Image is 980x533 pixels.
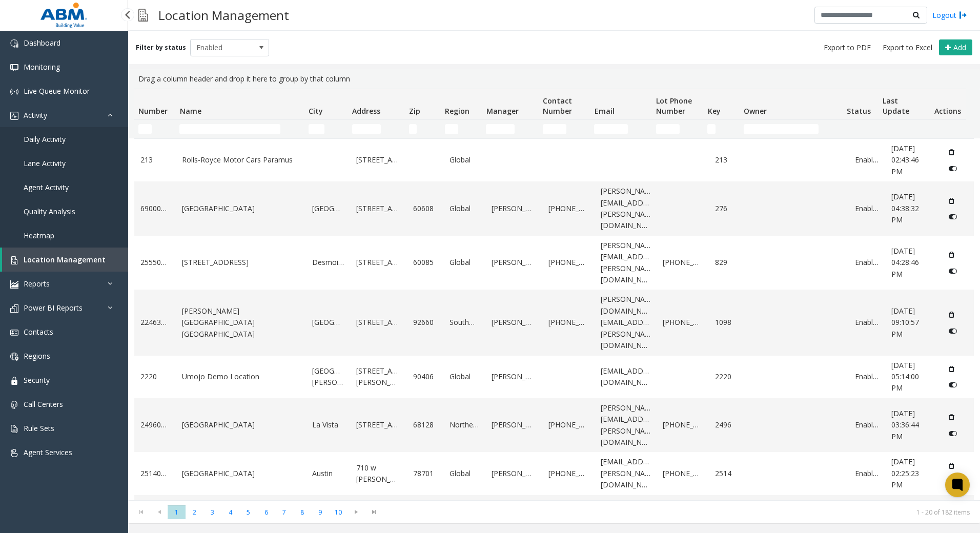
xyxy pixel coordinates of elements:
span: Heatmap [24,231,54,240]
span: Go to the last page [367,508,381,516]
span: [DATE] 09:10:57 PM [891,306,919,339]
span: Rule Sets [24,423,54,433]
span: Agent Services [24,447,72,457]
img: 'icon' [10,304,18,313]
a: Enabled [855,154,879,166]
input: Number Filter [138,124,152,134]
span: Address [352,106,380,116]
a: 78701 [413,468,437,479]
a: 25140000 [140,468,170,479]
a: [PERSON_NAME] [492,371,537,382]
a: 60608 [413,203,437,214]
a: Northeast [450,419,479,430]
button: Export to Excel [879,40,936,55]
a: [PERSON_NAME] [492,257,537,268]
span: Contacts [24,327,53,337]
td: Lot Phone Number Filter [652,120,703,138]
a: [PERSON_NAME] [492,203,537,214]
span: [DATE] 05:14:00 PM [891,360,919,393]
h3: Location Management [153,3,294,28]
span: Lot Phone Number [656,96,692,116]
input: City Filter [309,124,324,134]
a: [PHONE_NUMBER] [548,203,588,214]
img: pageIcon [138,3,148,28]
button: Disable [944,322,963,339]
a: 2496 [715,419,739,430]
button: Delete [944,361,960,377]
a: Enabled [855,468,879,479]
input: Address Filter [352,124,381,134]
a: Umojo Demo Location [182,371,300,382]
div: Data table [128,89,980,500]
span: [DATE] 03:36:44 PM [891,408,919,441]
a: 710 w [PERSON_NAME] [356,462,401,485]
a: [PERSON_NAME] [492,317,537,328]
input: Region Filter [445,124,458,134]
button: Disable [944,425,963,442]
a: [PHONE_NUMBER] [663,419,702,430]
span: Page 6 [257,505,275,519]
button: Disable [944,209,963,225]
input: Zip Filter [409,124,417,134]
a: [PERSON_NAME] [492,419,537,430]
span: Number [138,106,168,116]
a: Global [450,203,479,214]
a: Global [450,257,479,268]
td: Region Filter [441,120,482,138]
span: Export to PDF [824,43,871,53]
td: Key Filter [703,120,739,138]
td: Owner Filter [740,120,843,138]
span: Enabled [191,39,253,56]
img: 'icon' [10,353,18,361]
span: Owner [744,106,767,116]
a: [GEOGRAPHIC_DATA] [182,419,300,430]
span: Live Queue Monitor [24,86,90,96]
span: Page 2 [186,505,203,519]
kendo-pager-info: 1 - 20 of 182 items [389,508,970,517]
img: 'icon' [10,39,18,48]
a: [DATE] 02:25:23 PM [891,456,931,490]
a: Southwest [450,317,479,328]
a: [STREET_ADDRESS] [356,203,401,214]
td: Address Filter [348,120,405,138]
a: [STREET_ADDRESS] [182,257,300,268]
span: Export to Excel [883,43,932,53]
a: Global [450,468,479,479]
a: [PHONE_NUMBER] [548,419,588,430]
button: Delete [944,144,960,160]
div: Drag a column header and drop it here to group by that column [134,69,974,89]
a: Logout [932,10,967,20]
span: Zip [409,106,420,116]
span: Dashboard [24,38,60,48]
a: [GEOGRAPHIC_DATA] [182,468,300,479]
a: 2514 [715,468,739,479]
span: Security [24,375,50,385]
a: Global [450,371,479,382]
th: Status [843,89,879,120]
img: logout [959,10,967,20]
button: Delete [944,409,960,425]
a: Austin [312,468,344,479]
img: 'icon' [10,377,18,385]
a: 69000276 [140,203,170,214]
input: Manager Filter [486,124,515,134]
a: [EMAIL_ADDRESS][DOMAIN_NAME] [601,365,651,388]
a: [STREET_ADDRESS] [356,317,401,328]
span: Go to the next page [349,508,363,516]
button: Disable [944,160,963,177]
span: Name [180,106,201,116]
img: 'icon' [10,88,18,96]
span: Page 9 [311,505,329,519]
a: [DATE] 05:14:00 PM [891,360,931,394]
a: 1098 [715,317,739,328]
span: Page 7 [275,505,293,519]
button: Disable [944,263,963,279]
span: Go to the next page [347,505,365,519]
input: Name Filter [179,124,280,134]
a: Rolls-Royce Motor Cars Paramus [182,154,300,166]
button: Delete [944,306,960,323]
span: Manager [486,106,519,116]
span: [DATE] 04:38:32 PM [891,192,919,224]
a: 68128 [413,419,437,430]
a: 25550063 [140,257,170,268]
